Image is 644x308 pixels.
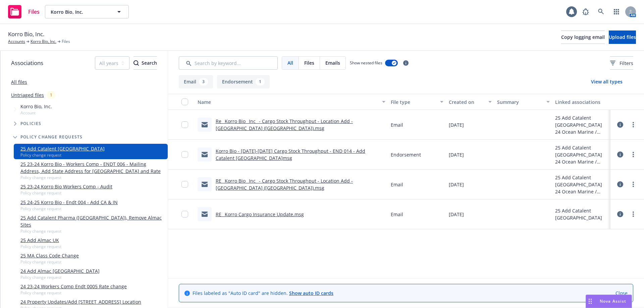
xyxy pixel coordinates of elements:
button: View all types [580,75,633,88]
span: [DATE] [449,151,464,158]
span: Email [391,121,403,128]
button: Summary [494,94,552,110]
a: 24 Property Updates/Add [STREET_ADDRESS] Location [20,298,141,305]
a: Close [615,290,628,297]
span: Policy change request [20,228,165,234]
span: Korro Bio, Inc. [51,8,109,15]
div: 24 Ocean Marine / Cargo [555,158,608,165]
span: Policies [20,122,42,126]
a: RE_ Korro Cargo Insurance Update.msg [216,211,304,218]
span: Files [28,9,40,14]
input: Toggle Row Selected [181,181,188,188]
a: Accounts [8,39,25,45]
span: [DATE] [449,121,464,128]
a: more [629,150,637,159]
span: Filters [620,60,633,67]
span: Files labeled as "Auto ID card" are hidden. [193,290,333,297]
span: Emails [325,59,340,66]
input: Toggle Row Selected [181,211,188,218]
input: Select all [181,99,188,105]
a: RE_ Korro Bio_ Inc_ - Cargo Stock Throughput - Location Add - [GEOGRAPHIC_DATA] ([GEOGRAPHIC_DATA... [216,178,353,191]
div: Summary [497,99,542,106]
div: 25 Add Catalent [GEOGRAPHIC_DATA] [555,144,608,158]
input: Search by keyword... [179,56,278,70]
button: Name [195,94,388,110]
a: Report a Bug [579,5,592,18]
span: Nova Assist [600,298,626,304]
a: 24 23-24 Workers Comp Endt 0005 Rate change [20,283,127,290]
div: 3 [199,78,208,85]
button: Korro Bio, Inc. [45,5,129,18]
a: 25 24-25 Korro Bio - Endt 004 - Add CA & IN [20,199,118,206]
div: Drag to move [586,295,594,308]
span: Korro Bio, Inc. [8,30,44,39]
span: Email [391,211,403,218]
button: Copy logging email [561,30,605,44]
a: 25 Add Catalent Pharma ([GEOGRAPHIC_DATA]), Remove Almac Sites [20,214,165,228]
button: Upload files [609,30,636,44]
button: File type [388,94,446,110]
a: Switch app [610,5,623,18]
span: Policy change requests [20,135,83,139]
span: Policy change request [20,274,100,280]
input: Toggle Row Selected [181,121,188,128]
a: more [629,210,637,218]
button: SearchSearch [133,56,157,70]
a: 24 Add Almac [GEOGRAPHIC_DATA] [20,267,100,274]
span: All [287,59,293,66]
a: 25 Add Catalent [GEOGRAPHIC_DATA] [20,145,105,152]
a: Untriaged files [11,91,44,99]
div: 25 Add Catalent [GEOGRAPHIC_DATA] [555,174,608,188]
span: Policy change request [20,175,165,180]
a: 25 MA Class Code Change [20,252,79,259]
a: Korro Bio, Inc. [31,39,56,45]
span: Policy change request [20,259,79,265]
div: Linked associations [555,99,608,106]
span: Policy change request [20,244,61,249]
span: Upload files [609,34,636,40]
button: Created on [446,94,494,110]
button: Linked associations [552,94,610,110]
div: 25 Add Catalent [GEOGRAPHIC_DATA] [555,207,608,221]
span: Filters [610,60,633,67]
div: 25 Add Catalent [GEOGRAPHIC_DATA] [555,114,608,128]
input: Toggle Row Selected [181,151,188,158]
span: Show nested files [350,60,382,66]
a: Show auto ID cards [289,290,333,296]
span: Korro Bio, Inc. [20,103,52,110]
span: [DATE] [449,211,464,218]
button: Email [179,75,213,88]
a: All files [11,79,27,85]
span: Files [304,59,314,66]
a: more [629,180,637,188]
span: Account [20,110,52,116]
svg: Search [133,60,139,66]
a: Search [594,5,608,18]
span: Files [62,39,70,45]
span: Policy change request [20,206,118,211]
button: Filters [610,56,633,70]
span: Policy change request [20,190,112,196]
span: Policy change request [20,152,105,158]
a: Re_ Korro Bio_ Inc_ - Cargo Stock Throughput - Location Add - [GEOGRAPHIC_DATA] ([GEOGRAPHIC_DATA... [216,118,353,131]
a: 25 23-24 Korro Bio - Workers Comp - ENDT 006 - Mailing Address, Add State Address for [GEOGRAPHIC... [20,161,165,175]
a: more [629,121,637,129]
span: Copy logging email [561,34,605,40]
a: 25 Add Almac UK [20,237,61,244]
button: Endorsement [217,75,270,88]
span: Email [391,181,403,188]
a: 25 23-24 Korro Bio Workers Comp - Audit [20,183,112,190]
div: 24 Ocean Marine / Cargo [555,128,608,135]
div: 1 [47,91,56,99]
span: Endorsement [391,151,421,158]
span: Policy change request [20,290,127,296]
div: Created on [449,99,484,106]
button: Nova Assist [586,295,632,308]
div: 1 [256,78,265,85]
div: 24 Ocean Marine / Cargo [555,188,608,195]
div: File type [391,99,436,106]
a: Files [5,2,42,21]
div: Search [133,57,157,69]
a: Korro Bio - [DATE]-[DATE] Cargo Stock Throughput - END 014 - Add Catalent [GEOGRAPHIC_DATA]msg [216,148,365,161]
div: Name [198,99,378,106]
